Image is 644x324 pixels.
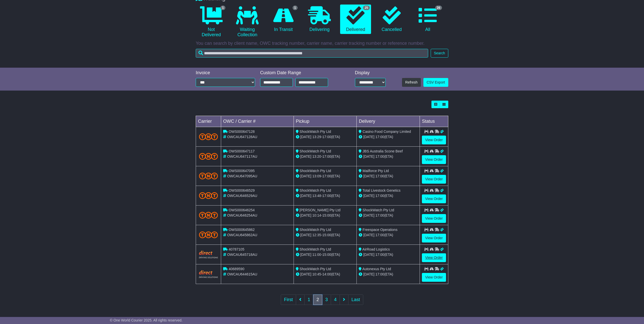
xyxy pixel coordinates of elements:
img: TNT_Domestic.png [199,192,218,199]
span: OWCAU647128AU [227,135,257,139]
span: 17:00 [375,194,384,198]
span: 13:29 [312,135,321,139]
a: 2 [313,295,322,305]
a: View Order [422,214,446,223]
span: Mailforce Pty Ltd [363,169,389,173]
td: Pickup [294,116,357,127]
span: 13:20 [312,154,321,158]
td: Status [420,116,448,127]
span: ShockWatch Pty Ltd [363,208,394,212]
span: Freespace Operations [363,228,397,232]
a: View Order [422,155,446,164]
img: TNT_Domestic.png [199,133,218,140]
a: CSV Export [423,78,448,87]
span: OWCAU644615AU [227,272,257,276]
div: Display [355,70,386,76]
div: (ETA) [359,174,418,179]
img: Direct.png [199,251,218,258]
span: [DATE] [300,154,311,158]
span: [DATE] [363,213,374,217]
span: 25 [363,6,370,10]
span: 14:00 [322,272,331,276]
span: OWS000647095 [229,169,255,173]
a: View Order [422,253,446,262]
span: 17:00 [375,154,384,158]
span: [DATE] [363,174,374,178]
a: View Order [422,234,446,242]
span: [DATE] [363,194,374,198]
a: Last [348,295,363,305]
div: (ETA) [359,154,418,159]
span: 17:00 [322,194,331,198]
img: Direct.png [199,270,218,278]
span: 17:00 [375,135,384,139]
div: (ETA) [359,252,418,257]
span: [DATE] [300,213,311,217]
span: OWCAU646254AU [227,213,257,217]
span: OWCAU647095AU [227,174,257,178]
span: 17:00 [375,233,384,237]
td: Delivery [357,116,420,127]
div: - (ETA) [296,252,355,257]
span: 17:00 [322,135,331,139]
span: 1 [293,6,298,10]
span: ShockWatch Pty Ltd [300,149,331,153]
span: 1 [220,6,226,10]
span: [DATE] [363,233,374,237]
div: (ETA) [359,193,418,198]
span: [DATE] [363,272,374,276]
span: OWS000647128 [229,130,255,134]
div: Custom Date Range [260,70,341,76]
span: ShockWatch Pty Ltd [300,247,331,251]
span: [DATE] [363,135,374,139]
span: 17:00 [322,154,331,158]
div: (ETA) [359,232,418,238]
span: [DATE] [363,253,374,257]
td: Carrier [196,116,221,127]
span: OWCAU645862AU [227,233,257,237]
a: 25 Delivered [340,5,371,34]
div: - (ETA) [296,174,355,179]
img: TNT_Domestic.png [199,212,218,219]
span: OWS000646254 [229,208,255,212]
img: TNT_Domestic.png [199,173,218,179]
button: Search [431,49,448,58]
span: 15:00 [322,213,331,217]
a: View Order [422,194,446,203]
span: 17:00 [375,213,384,217]
span: 13:48 [312,194,321,198]
span: 17:00 [375,253,384,257]
a: First [281,295,296,305]
button: Refresh [402,78,421,87]
a: Delivering [304,5,335,34]
span: 17:00 [375,174,384,178]
span: Total Livestock Genetics [363,188,400,192]
span: 17:00 [375,272,384,276]
span: [DATE] [300,272,311,276]
span: [DATE] [300,135,311,139]
span: [DATE] [363,154,374,158]
a: 3 [322,295,331,305]
span: ShockWatch Pty Ltd [300,228,331,232]
a: 4 [331,295,340,305]
img: TNT_Domestic.png [199,231,218,238]
span: [PERSON_NAME] Pty Ltd [300,208,341,212]
span: OWCAU647117AU [227,154,257,158]
div: Invoice [196,70,255,76]
span: 10:14 [312,213,321,217]
span: [DATE] [300,174,311,178]
a: Cancelled [376,5,407,34]
span: 26 [435,6,442,10]
span: ShockWatch Pty Ltd [300,169,331,173]
span: 17:00 [322,174,331,178]
span: OWCAU645718AU [227,253,257,257]
span: 15:00 [322,233,331,237]
div: - (ETA) [296,213,355,218]
div: - (ETA) [296,193,355,198]
div: - (ETA) [296,232,355,238]
span: AirRoad Logistics [363,247,390,251]
a: 1 Not Delivered [196,5,227,39]
span: OWS000646529 [229,188,255,192]
img: TNT_Domestic.png [199,153,218,160]
div: - (ETA) [296,134,355,140]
